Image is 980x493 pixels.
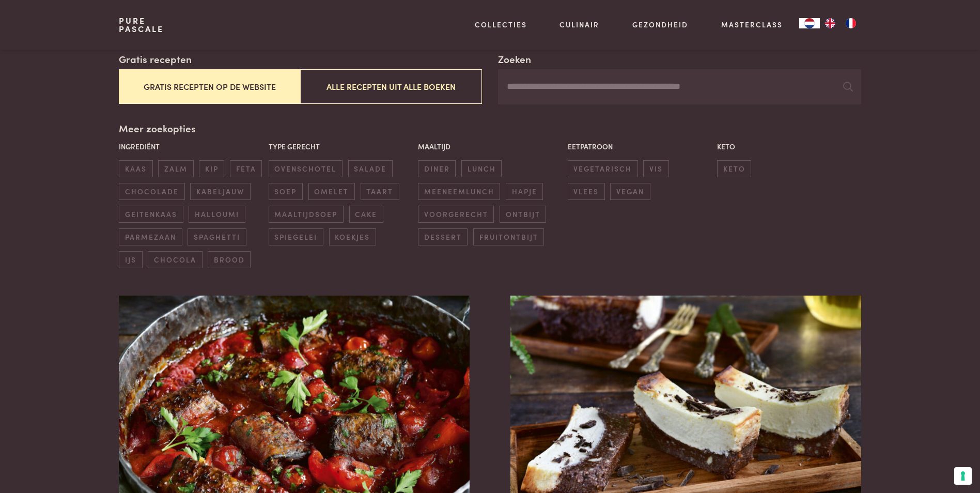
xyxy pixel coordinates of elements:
[119,69,300,104] button: Gratis recepten op de website
[500,206,546,223] span: ontbijt
[841,18,861,28] a: FR
[119,52,192,67] label: Gratis recepten
[461,160,502,177] span: lunch
[568,160,638,177] span: vegetarisch
[473,228,544,245] span: fruitontbijt
[418,228,468,245] span: dessert
[820,18,861,28] ul: Language list
[721,19,783,30] a: Masterclass
[269,160,343,177] span: ovenschotel
[418,141,562,152] p: Maaltijd
[418,183,500,200] span: meeneemlunch
[148,251,202,268] span: chocola
[119,206,183,223] span: geitenkaas
[820,18,841,28] a: EN
[799,18,820,28] a: NL
[643,160,668,177] span: vis
[269,141,413,152] p: Type gerecht
[119,141,263,152] p: Ingrediënt
[559,19,599,30] a: Culinair
[269,183,303,200] span: soep
[498,52,531,67] label: Zoeken
[418,160,456,177] span: diner
[418,206,494,223] span: voorgerecht
[632,19,688,30] a: Gezondheid
[119,251,142,268] span: ijs
[158,160,193,177] span: zalm
[300,69,481,104] button: Alle recepten uit alle boeken
[717,141,861,152] p: Keto
[348,160,393,177] span: salade
[269,228,323,245] span: spiegelei
[199,160,224,177] span: kip
[188,228,246,245] span: spaghetti
[799,18,820,28] div: Language
[329,228,376,245] span: koekjes
[799,18,861,28] aside: Language selected: Nederlands
[119,228,182,245] span: parmezaan
[717,160,751,177] span: keto
[475,19,527,30] a: Collecties
[308,183,355,200] span: omelet
[119,160,152,177] span: kaas
[119,183,184,200] span: chocolade
[361,183,399,200] span: taart
[269,206,344,223] span: maaltijdsoep
[190,183,250,200] span: kabeljauw
[119,17,164,33] a: PurePascale
[568,183,605,200] span: vlees
[349,206,383,223] span: cake
[954,467,972,485] button: Uw voorkeuren voor toestemming voor trackingtechnologieën
[568,141,712,152] p: Eetpatroon
[208,251,251,268] span: brood
[230,160,262,177] span: feta
[610,183,650,200] span: vegan
[189,206,245,223] span: halloumi
[506,183,543,200] span: hapje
